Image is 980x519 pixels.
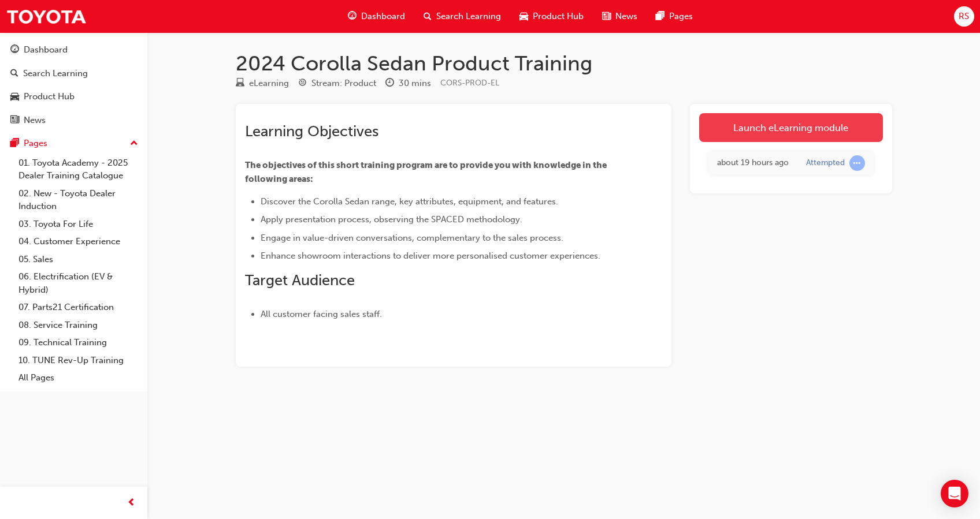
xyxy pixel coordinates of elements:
[23,67,88,80] div: Search Learning
[14,233,143,251] a: 04. Customer Experience
[10,139,19,149] span: pages-icon
[954,6,974,27] button: RS
[519,9,528,24] span: car-icon
[424,9,432,24] span: search-icon
[24,43,68,57] div: Dashboard
[311,77,376,90] div: Stream: Product
[699,113,883,142] a: Launch eLearning module
[806,158,845,169] div: Attempted
[10,92,19,102] span: car-icon
[10,69,18,79] span: search-icon
[261,196,558,207] span: Discover the Corolla Sedan range, key attributes, equipment, and features.
[656,9,665,24] span: pages-icon
[14,352,143,369] a: 10. TUNE Rev-Up Training
[130,136,138,151] span: up-icon
[436,10,501,23] span: Search Learning
[440,78,499,88] span: Learning resource code
[6,3,87,29] img: Trak
[533,10,584,23] span: Product Hub
[385,76,431,91] div: Duration
[236,79,244,89] span: learningResourceType_ELEARNING-icon
[298,79,307,89] span: target-icon
[261,233,563,243] span: Engage in value-driven conversations, complementary to the sales process.
[5,110,143,131] a: News
[261,251,600,261] span: Enhance showroom interactions to deliver more personalised customer experiences.
[14,154,143,185] a: 01. Toyota Academy - 2025 Dealer Training Catalogue
[348,9,357,24] span: guage-icon
[669,10,693,23] span: Pages
[10,115,19,126] span: news-icon
[615,10,637,23] span: News
[14,369,143,387] a: All Pages
[245,271,355,289] span: Target Audience
[5,39,143,61] a: Dashboard
[510,5,593,28] a: car-iconProduct Hub
[361,10,405,23] span: Dashboard
[849,155,865,171] span: learningRecordVerb_ATTEMPT-icon
[717,156,789,170] div: Wed Aug 20 2025 16:08:50 GMT+1000 (Australian Eastern Standard Time)
[14,334,143,352] a: 09. Technical Training
[593,5,647,28] a: news-iconNews
[10,45,19,55] span: guage-icon
[298,76,376,91] div: Stream
[245,160,608,184] span: The objectives of this short training program are to provide you with knowledge in the following ...
[127,496,136,510] span: prev-icon
[245,122,378,140] span: Learning Objectives
[24,137,47,150] div: Pages
[14,251,143,268] a: 05. Sales
[959,10,969,23] span: RS
[14,185,143,215] a: 02. New - Toyota Dealer Induction
[24,114,46,127] div: News
[236,76,289,91] div: Type
[236,51,892,76] h1: 2024 Corolla Sedan Product Training
[5,133,143,154] button: Pages
[5,86,143,107] a: Product Hub
[14,298,143,316] a: 07. Parts21 Certification
[339,5,414,28] a: guage-iconDashboard
[5,37,143,133] button: DashboardSearch LearningProduct HubNews
[647,5,702,28] a: pages-iconPages
[249,77,289,90] div: eLearning
[14,268,143,298] a: 06. Electrification (EV & Hybrid)
[14,215,143,233] a: 03. Toyota For Life
[414,5,510,28] a: search-iconSearch Learning
[399,77,431,90] div: 30 mins
[602,9,611,24] span: news-icon
[261,309,382,319] span: All customer facing sales staff.
[261,214,522,225] span: Apply presentation process, observing the SPACED methodology.
[5,63,143,84] a: Search Learning
[385,79,394,89] span: clock-icon
[14,316,143,334] a: 08. Service Training
[941,480,968,507] div: Open Intercom Messenger
[24,90,75,103] div: Product Hub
